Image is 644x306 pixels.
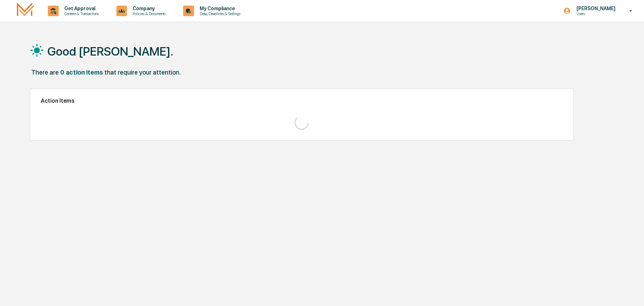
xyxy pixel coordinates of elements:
[194,11,244,16] p: Data, Deadlines & Settings
[59,11,102,16] p: Content & Transactions
[59,6,102,11] p: Get Approval
[41,97,562,104] h2: Action Items
[17,2,34,19] img: logo
[571,11,619,16] p: Users
[47,44,173,58] h1: Good [PERSON_NAME].
[31,69,59,76] div: There are
[571,6,619,11] p: [PERSON_NAME]
[127,6,169,11] p: Company
[194,6,244,11] p: My Compliance
[60,69,103,76] div: 0 action items
[127,11,169,16] p: Policies & Documents
[104,69,181,76] div: that require your attention.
